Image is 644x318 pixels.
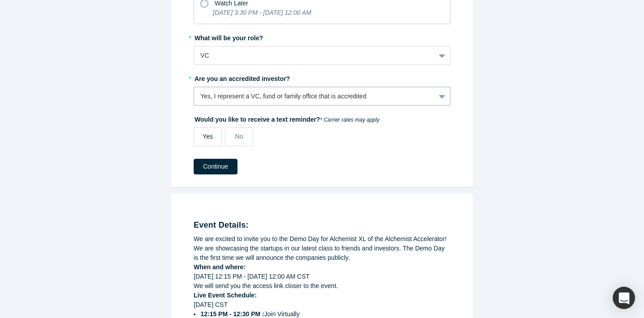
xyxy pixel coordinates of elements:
[194,244,450,263] div: We are showcasing the startups in our latest class to friends and investors. The Demo Day is the ...
[203,133,213,140] span: Yes
[200,310,264,318] strong: 12:15 PM - 12:30 PM :
[194,263,246,271] strong: When and where:
[320,117,380,123] em: * Carrier rates may apply
[194,272,450,281] div: [DATE] 12:15 PM - [DATE] 12:00 AM CST
[194,71,450,84] label: Are you an accredited investor?
[194,159,237,174] button: Continue
[194,281,450,291] div: We will send you the access link closer to the event.
[194,292,257,299] strong: Live Event Schedule:
[200,92,429,101] div: Yes, I represent a VC, fund or family office that is accredited
[194,30,450,43] label: What will be your role?
[213,9,311,16] i: [DATE] 3:30 PM - [DATE] 12:00 AM
[235,133,243,140] span: No
[194,234,450,244] div: We are excited to invite you to the Demo Day for Alchemist XL of the Alchemist Accelerator!
[194,112,450,124] label: Would you like to receive a text reminder?
[194,220,249,229] strong: Event Details:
